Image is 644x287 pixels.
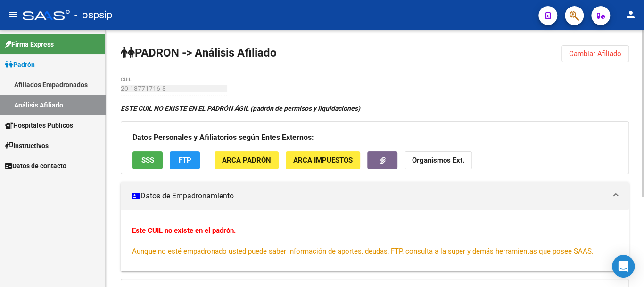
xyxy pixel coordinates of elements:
div: Open Intercom Messenger [612,255,635,278]
span: Instructivos [5,140,49,151]
span: Padrón [5,59,35,70]
span: Cambiar Afiliado [569,49,621,58]
span: Datos de contacto [5,161,66,171]
mat-icon: menu [8,9,19,20]
span: ARCA Padrón [222,156,271,165]
strong: Este CUIL no existe en el padrón. [132,226,236,235]
button: FTP [170,151,200,169]
button: ARCA Impuestos [286,151,360,169]
button: SSS [132,151,163,169]
span: Hospitales Públicos [5,120,73,131]
button: Cambiar Afiliado [561,45,629,62]
span: Firma Express [5,39,54,49]
h3: Datos Personales y Afiliatorios según Entes Externos: [132,131,617,144]
mat-expansion-panel-header: Datos de Empadronamiento [121,182,629,210]
strong: ESTE CUIL NO EXISTE EN EL PADRÓN ÁGIL (padrón de permisos y liquidaciones) [121,105,360,112]
span: FTP [179,156,191,165]
strong: Organismos Ext. [412,156,464,165]
button: ARCA Padrón [215,151,279,169]
span: Aunque no esté empadronado usted puede saber información de aportes, deudas, FTP, consulta a la s... [132,247,594,255]
button: Organismos Ext. [405,151,472,169]
mat-panel-title: Datos de Empadronamiento [132,191,606,201]
strong: PADRON -> Análisis Afiliado [121,46,277,59]
mat-icon: person [625,9,636,20]
span: - ospsip [74,5,112,25]
span: ARCA Impuestos [293,156,353,165]
div: Datos de Empadronamiento [121,210,629,271]
span: SSS [141,156,154,165]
